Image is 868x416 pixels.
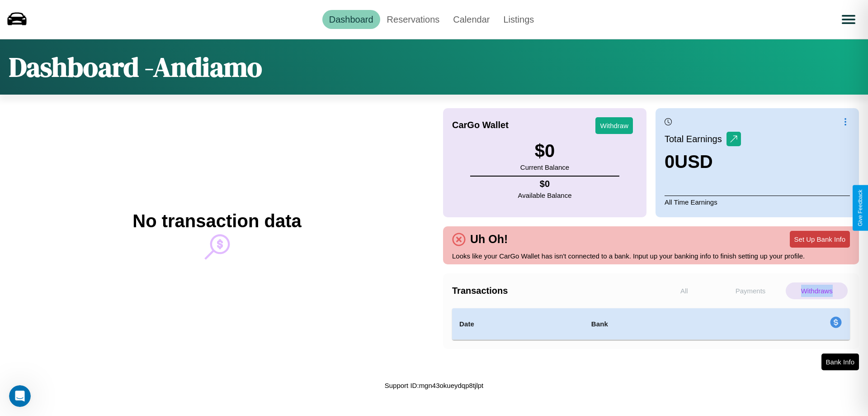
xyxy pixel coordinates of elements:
[446,10,496,29] a: Calendar
[821,354,859,370] button: Bank Info
[665,196,850,208] p: All Time Earnings
[518,179,572,189] h4: $ 0
[653,282,715,299] p: All
[520,161,569,173] p: Current Balance
[591,319,717,330] h4: Bank
[786,282,848,299] p: Withdraws
[132,211,301,231] h2: No transaction data
[857,190,863,226] div: Give Feedback
[322,10,380,29] a: Dashboard
[520,141,569,161] h3: $ 0
[720,282,782,299] p: Payments
[380,10,447,29] a: Reservations
[496,10,541,29] a: Listings
[452,308,850,340] table: simple table
[9,48,262,86] h1: Dashboard - Andiamo
[459,319,577,330] h4: Date
[665,152,741,172] h3: 0 USD
[595,117,633,134] button: Withdraw
[466,233,512,246] h4: Uh Oh!
[518,189,572,201] p: Available Balance
[9,385,31,407] iframe: Intercom live chat
[452,120,509,130] h4: CarGo Wallet
[836,7,861,32] button: Open menu
[452,286,651,296] h4: Transactions
[452,250,850,262] p: Looks like your CarGo Wallet has isn't connected to a bank. Input up your banking info to finish ...
[790,231,850,248] button: Set Up Bank Info
[665,131,726,147] p: Total Earnings
[385,379,483,392] p: Support ID: mgn43okueydqp8tjlpt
